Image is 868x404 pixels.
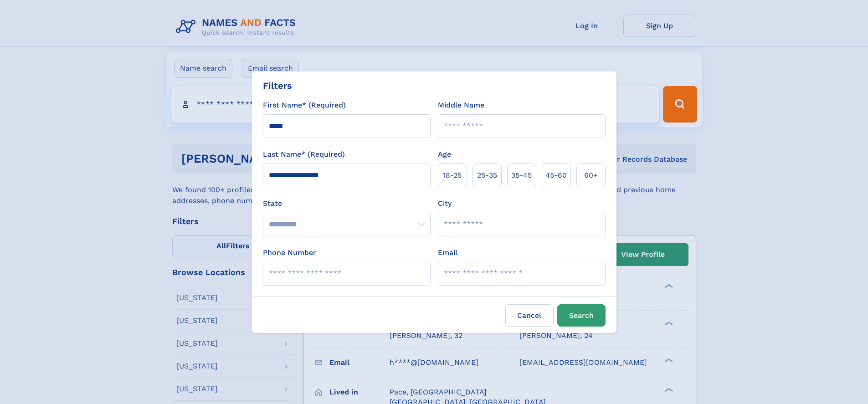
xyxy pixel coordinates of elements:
label: Phone Number [263,247,316,258]
button: Search [557,304,606,327]
label: Age [438,149,451,160]
div: Filters [263,79,292,92]
label: State [263,198,431,209]
span: 60+ [584,170,598,181]
label: Middle Name [438,100,484,111]
label: Last Name* (Required) [263,149,345,160]
span: 25‑35 [477,170,497,181]
label: City [438,198,452,209]
span: 18‑25 [443,170,462,181]
label: Cancel [505,304,554,327]
label: Email [438,247,457,258]
label: First Name* (Required) [263,100,346,111]
span: 45‑60 [545,170,567,181]
span: 35‑45 [511,170,532,181]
